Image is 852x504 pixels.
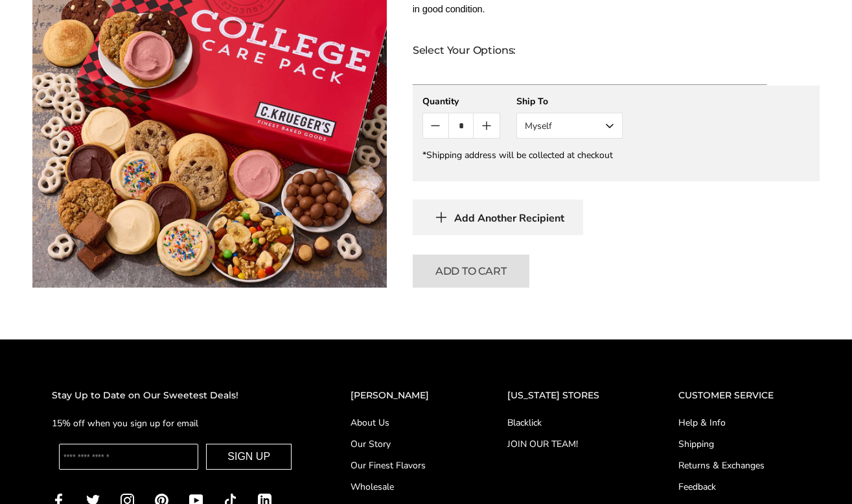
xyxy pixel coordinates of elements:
[678,437,800,451] a: Shipping
[413,255,529,288] button: Add To Cart
[52,388,299,403] h2: Stay Up to Date on Our Sweetest Deals!
[678,459,800,472] a: Returns & Exchanges
[474,113,499,138] button: Count plus
[413,86,820,181] gfm-form: New recipient
[422,149,810,161] div: *Shipping address will be collected at checkout
[507,437,626,451] a: JOIN OUR TEAM!
[351,416,455,430] a: About Us
[678,416,800,430] a: Help & Info
[448,113,474,138] input: Quantity
[678,388,800,403] h2: CUSTOMER SERVICE
[206,444,292,470] button: SIGN UP
[413,200,583,235] button: Add Another Recipient
[351,459,455,472] a: Our Finest Flavors
[507,388,626,403] h2: [US_STATE] STORES
[507,416,626,430] a: Blacklick
[516,113,623,139] button: Myself
[678,480,800,494] a: Feedback
[423,113,448,138] button: Count minus
[454,212,564,225] span: Add Another Recipient
[516,95,623,108] div: Ship To
[59,444,198,470] input: Enter your email
[351,388,455,403] h2: [PERSON_NAME]
[422,95,500,108] div: Quantity
[10,455,134,494] iframe: Sign Up via Text for Offers
[413,43,820,58] div: Select Your Options:
[52,416,299,431] p: 15% off when you sign up for email
[351,437,455,451] a: Our Story
[351,480,455,494] a: Wholesale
